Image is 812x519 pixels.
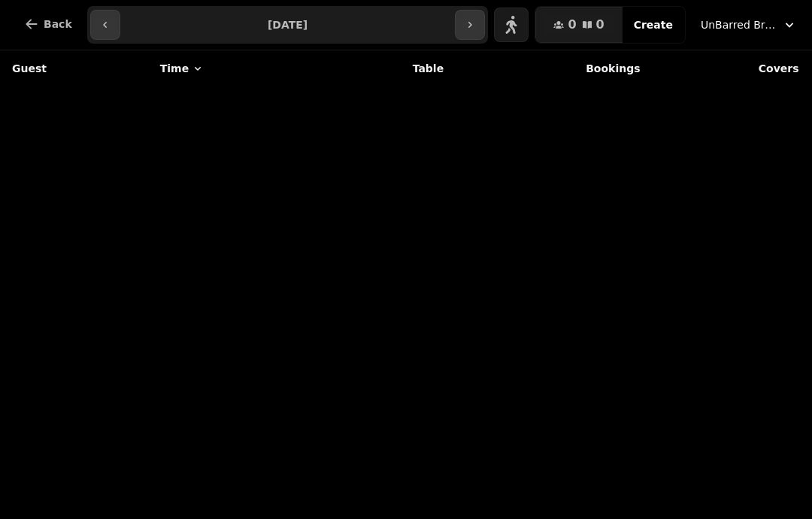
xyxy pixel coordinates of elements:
span: Create [634,20,673,30]
button: UnBarred Brewery [692,11,806,38]
button: Time [160,61,204,76]
th: Table [319,50,453,86]
th: Bookings [453,50,649,86]
span: Time [160,61,189,76]
span: Back [44,19,72,29]
button: 00 [535,7,622,43]
th: Covers [650,50,808,86]
button: Create [622,7,685,43]
span: 0 [568,19,576,31]
span: UnBarred Brewery [701,17,776,32]
span: 0 [596,19,604,31]
button: Back [12,6,84,42]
